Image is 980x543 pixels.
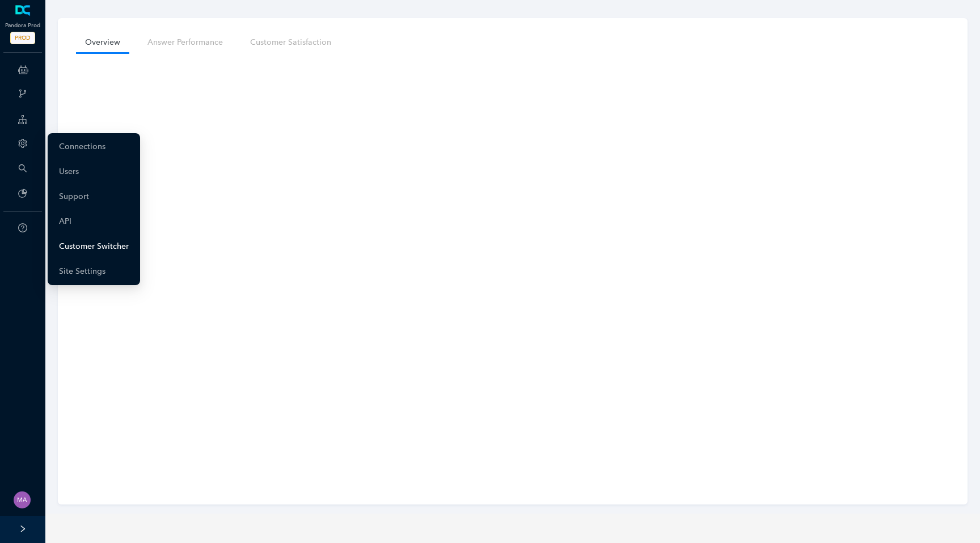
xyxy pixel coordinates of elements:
[10,32,35,44] span: PROD
[241,32,340,53] a: Customer Satisfaction
[14,491,31,508] img: 261dd2395eed1481b052019273ba48bf
[18,223,27,232] span: question-circle
[138,32,232,53] a: Answer Performance
[18,89,27,98] span: branches
[18,189,27,198] span: pie-chart
[18,139,27,148] span: setting
[18,164,27,173] span: search
[76,53,949,502] iframe: iframe
[76,32,129,53] a: Overview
